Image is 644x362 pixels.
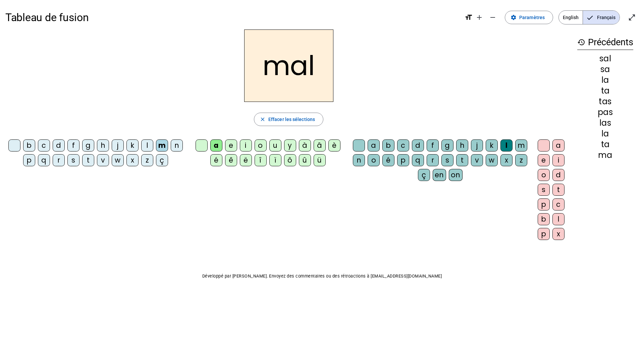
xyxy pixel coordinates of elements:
div: tas [577,98,633,106]
div: m [156,139,168,152]
div: r [53,154,65,166]
div: a [552,139,565,152]
mat-icon: close [260,116,266,122]
div: ô [284,154,296,166]
div: e [538,154,550,166]
mat-button-toggle-group: Language selection [558,10,620,24]
div: v [471,154,483,166]
button: Diminuer la taille de la police [486,11,499,24]
div: g [82,139,94,152]
div: i [552,154,565,166]
div: r [427,154,439,166]
div: f [427,139,439,152]
div: c [552,198,565,210]
div: d [552,169,565,181]
mat-icon: remove [489,13,497,21]
div: k [486,139,498,152]
div: k [126,139,139,152]
div: s [538,184,550,196]
div: l [141,139,153,152]
span: Paramètres [519,13,545,21]
div: sal [577,55,633,63]
div: o [538,169,550,181]
div: o [255,139,267,152]
div: b [23,139,35,152]
p: Développé par [PERSON_NAME]. Envoyez des commentaires ou des rétroactions à [EMAIL_ADDRESS][DOMAI... [5,272,639,280]
div: d [53,139,65,152]
mat-icon: open_in_full [628,13,636,21]
div: p [23,154,35,166]
div: a [210,139,222,152]
div: c [38,139,50,152]
span: Français [583,11,620,24]
span: Effacer les sélections [268,115,315,123]
div: n [171,139,183,152]
div: pas [577,108,633,116]
h2: mal [244,29,333,102]
div: a [368,139,380,152]
div: è [328,139,340,152]
div: j [471,139,483,152]
div: h [97,139,109,152]
button: Effacer les sélections [254,113,323,126]
div: â [314,139,326,152]
div: h [456,139,468,152]
div: t [552,184,565,196]
mat-icon: settings [511,14,517,20]
div: n [353,154,365,166]
div: la [577,76,633,84]
div: é [210,154,222,166]
div: ma [577,151,633,159]
div: m [515,139,527,152]
div: p [397,154,409,166]
div: q [412,154,424,166]
div: ê [225,154,237,166]
div: à [299,139,311,152]
div: i [240,139,252,152]
div: w [486,154,498,166]
div: p [538,228,550,240]
div: on [449,169,463,181]
div: v [97,154,109,166]
mat-icon: format_size [465,13,473,21]
div: c [397,139,409,152]
div: î [255,154,267,166]
div: g [441,139,453,152]
div: ï [269,154,281,166]
div: ta [577,87,633,95]
div: ç [156,154,168,166]
div: la [577,130,633,138]
div: o [368,154,380,166]
mat-icon: history [577,38,585,46]
div: s [441,154,453,166]
div: t [82,154,94,166]
div: û [299,154,311,166]
div: u [269,139,281,152]
div: en [433,169,446,181]
div: p [538,198,550,210]
button: Paramètres [505,11,553,24]
div: z [515,154,527,166]
div: x [500,154,513,166]
div: e [225,139,237,152]
button: Entrer en plein écran [625,11,639,24]
span: English [559,11,583,24]
div: d [412,139,424,152]
div: s [67,154,79,166]
div: q [38,154,50,166]
div: j [112,139,124,152]
div: b [538,213,550,225]
div: l [500,139,513,152]
h1: Tableau de fusion [5,7,459,28]
mat-icon: add [475,13,483,21]
div: y [284,139,296,152]
div: z [141,154,153,166]
div: x [552,228,565,240]
div: w [112,154,124,166]
button: Augmenter la taille de la police [473,11,486,24]
div: é [382,154,394,166]
div: sa [577,65,633,73]
h3: Précédents [577,35,633,50]
div: t [456,154,468,166]
div: ç [418,169,430,181]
